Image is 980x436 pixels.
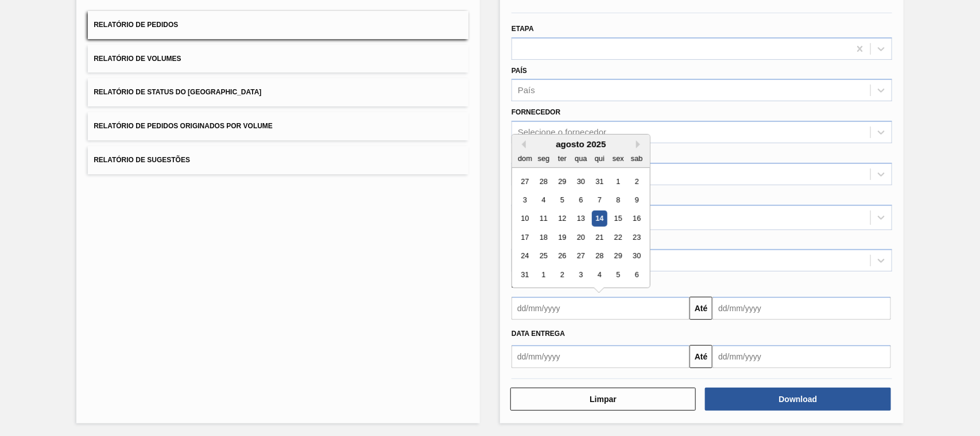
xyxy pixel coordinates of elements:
div: Choose quinta-feira, 14 de agosto de 2025 [592,211,607,227]
div: agosto 2025 [512,139,650,149]
div: Choose segunda-feira, 18 de agosto de 2025 [536,230,552,245]
div: Choose sexta-feira, 5 de setembro de 2025 [610,267,626,282]
div: Choose domingo, 17 de agosto de 2025 [517,230,533,245]
button: Até [690,297,712,320]
button: Next Month [636,140,644,148]
div: Selecione o fornecedor [518,128,606,137]
div: Choose quinta-feira, 21 de agosto de 2025 [592,230,607,245]
div: Choose domingo, 27 de julho de 2025 [517,174,533,189]
button: Até [690,345,712,368]
div: qua [573,151,588,166]
button: Relatório de Sugestões [88,146,468,174]
div: dom [517,151,533,166]
div: Choose domingo, 3 de agosto de 2025 [517,192,533,208]
label: País [512,67,527,75]
div: País [518,86,535,95]
div: Choose quarta-feira, 3 de setembro de 2025 [573,267,588,282]
div: Choose terça-feira, 29 de julho de 2025 [555,174,570,189]
input: dd/mm/yyyy [712,345,890,368]
div: Choose sábado, 6 de setembro de 2025 [629,267,645,282]
div: Choose quarta-feira, 30 de julho de 2025 [573,174,588,189]
div: Choose domingo, 24 de agosto de 2025 [517,248,533,264]
div: Choose domingo, 31 de agosto de 2025 [517,267,533,282]
div: Choose quarta-feira, 20 de agosto de 2025 [573,230,588,245]
div: Choose sábado, 30 de agosto de 2025 [629,248,645,264]
button: Relatório de Pedidos Originados por Volume [88,112,468,140]
div: Choose sábado, 16 de agosto de 2025 [629,211,645,227]
div: Choose sábado, 9 de agosto de 2025 [629,192,645,208]
div: Choose terça-feira, 26 de agosto de 2025 [555,248,570,264]
input: dd/mm/yyyy [512,297,690,320]
div: Choose quinta-feira, 28 de agosto de 2025 [592,248,607,264]
label: Fornecedor [512,108,560,116]
button: Previous Month [518,140,526,148]
div: Choose segunda-feira, 28 de julho de 2025 [536,174,552,189]
span: Relatório de Volumes [94,55,181,63]
label: Etapa [512,25,534,33]
button: Relatório de Status do [GEOGRAPHIC_DATA] [88,78,468,106]
div: Choose quarta-feira, 6 de agosto de 2025 [573,192,588,208]
input: dd/mm/yyyy [712,297,890,320]
button: Limpar [510,388,696,411]
input: dd/mm/yyyy [512,345,690,368]
div: Choose domingo, 10 de agosto de 2025 [517,211,533,227]
button: Relatório de Pedidos [88,11,468,39]
span: Relatório de Pedidos [94,21,178,29]
div: month 2025-08 [516,172,646,284]
div: Choose sábado, 23 de agosto de 2025 [629,230,645,245]
div: seg [536,151,552,166]
div: Choose terça-feira, 5 de agosto de 2025 [555,192,570,208]
div: Choose quarta-feira, 27 de agosto de 2025 [573,248,588,264]
div: ter [555,151,570,166]
span: Relatório de Pedidos Originados por Volume [94,122,273,130]
div: Choose sexta-feira, 15 de agosto de 2025 [610,211,626,227]
span: Data entrega [512,330,565,338]
div: Choose sexta-feira, 1 de agosto de 2025 [610,174,626,189]
div: Choose segunda-feira, 25 de agosto de 2025 [536,248,552,264]
div: Choose quinta-feira, 7 de agosto de 2025 [592,192,607,208]
div: Choose segunda-feira, 1 de setembro de 2025 [536,267,552,282]
button: Download [705,388,890,411]
div: Choose segunda-feira, 4 de agosto de 2025 [536,192,552,208]
div: Choose segunda-feira, 11 de agosto de 2025 [536,211,552,227]
div: Choose sexta-feira, 29 de agosto de 2025 [610,248,626,264]
div: Choose quinta-feira, 31 de julho de 2025 [592,174,607,189]
div: qui [592,151,607,166]
div: Choose terça-feira, 12 de agosto de 2025 [555,211,570,227]
div: Choose sexta-feira, 22 de agosto de 2025 [610,230,626,245]
button: Relatório de Volumes [88,45,468,73]
span: Relatório de Sugestões [94,156,190,164]
div: sex [610,151,626,166]
div: Choose terça-feira, 19 de agosto de 2025 [555,230,570,245]
div: Choose sexta-feira, 8 de agosto de 2025 [610,192,626,208]
div: Choose quinta-feira, 4 de setembro de 2025 [592,267,607,282]
div: Choose quarta-feira, 13 de agosto de 2025 [573,211,588,227]
div: Choose sábado, 2 de agosto de 2025 [629,174,645,189]
div: sab [629,151,645,166]
div: Choose terça-feira, 2 de setembro de 2025 [555,267,570,282]
span: Relatório de Status do [GEOGRAPHIC_DATA] [94,88,261,96]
